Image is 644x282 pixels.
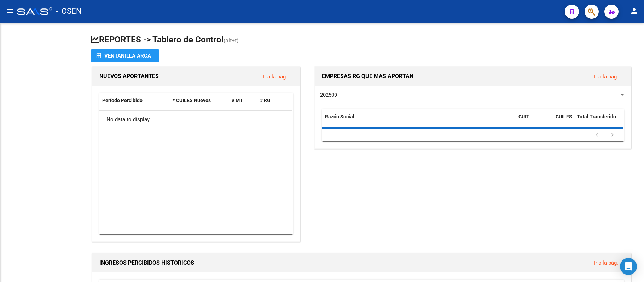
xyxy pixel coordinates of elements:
[6,7,14,15] mat-icon: menu
[320,92,337,98] span: 202509
[257,70,293,83] button: Ir a la pág.
[518,114,529,119] span: CUIT
[553,109,574,133] datatable-header-cell: CUILES
[102,98,143,103] span: Período Percibido
[232,98,243,103] span: # MT
[590,131,604,139] a: go to previous page
[588,70,624,83] button: Ir a la pág.
[229,93,257,108] datatable-header-cell: # MT
[516,109,553,133] datatable-header-cell: CUIT
[577,114,616,119] span: Total Transferido
[99,73,159,80] span: NUEVOS APORTANTES
[169,93,229,108] datatable-header-cell: # CUILES Nuevos
[630,7,638,15] mat-icon: person
[588,256,624,269] button: Ir a la pág.
[91,34,633,46] h1: REPORTES -> Tablero de Control
[99,259,194,266] span: INGRESOS PERCIBIDOS HISTORICOS
[99,111,292,128] div: No data to display
[606,131,619,139] a: go to next page
[263,74,287,80] a: Ir a la pág.
[620,258,637,275] div: Open Intercom Messenger
[556,114,572,119] span: CUILES
[594,260,618,266] a: Ir a la pág.
[56,4,82,19] span: - OSEN
[96,49,154,62] div: Ventanilla ARCA
[91,49,159,62] button: Ventanilla ARCA
[224,37,239,44] span: (alt+t)
[322,109,516,133] datatable-header-cell: Razón Social
[172,98,211,103] span: # CUILES Nuevos
[260,98,271,103] span: # RG
[99,93,169,108] datatable-header-cell: Período Percibido
[594,74,618,80] a: Ir a la pág.
[257,93,285,108] datatable-header-cell: # RG
[322,73,413,80] span: EMPRESAS RG QUE MAS APORTAN
[325,114,354,119] span: Razón Social
[574,109,623,133] datatable-header-cell: Total Transferido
